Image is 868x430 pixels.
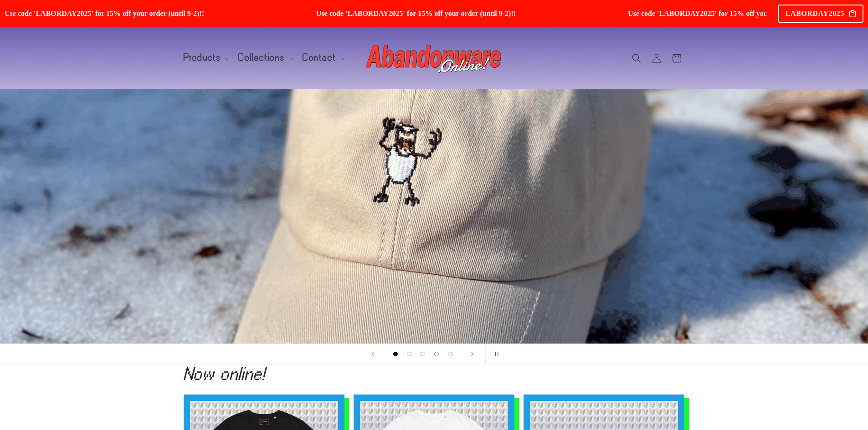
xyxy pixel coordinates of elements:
[389,347,402,361] button: Load slide 1 of 5
[238,54,285,62] span: Collections
[462,344,483,364] button: Next slide
[184,54,221,62] span: Products
[303,54,336,62] span: Contact
[178,48,233,67] summary: Products
[416,347,430,361] button: Load slide 3 of 5
[314,9,614,18] span: Use code 'LABORDAY2025' for 15% off your order (until 9-2)!!
[402,347,416,361] button: Load slide 2 of 5
[362,36,506,80] a: Abandonware
[443,347,457,361] button: Load slide 5 of 5
[627,48,647,68] summary: Search
[297,48,348,67] summary: Contact
[233,48,297,67] summary: Collections
[184,366,685,381] h2: Now online!
[430,347,443,361] button: Load slide 4 of 5
[778,5,863,23] div: LABORDAY2025
[485,344,505,364] button: Pause slideshow
[366,40,503,76] img: Abandonware
[3,9,303,18] span: Use code 'LABORDAY2025' for 15% off your order (until 9-2)!!
[363,344,383,364] button: Previous slide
